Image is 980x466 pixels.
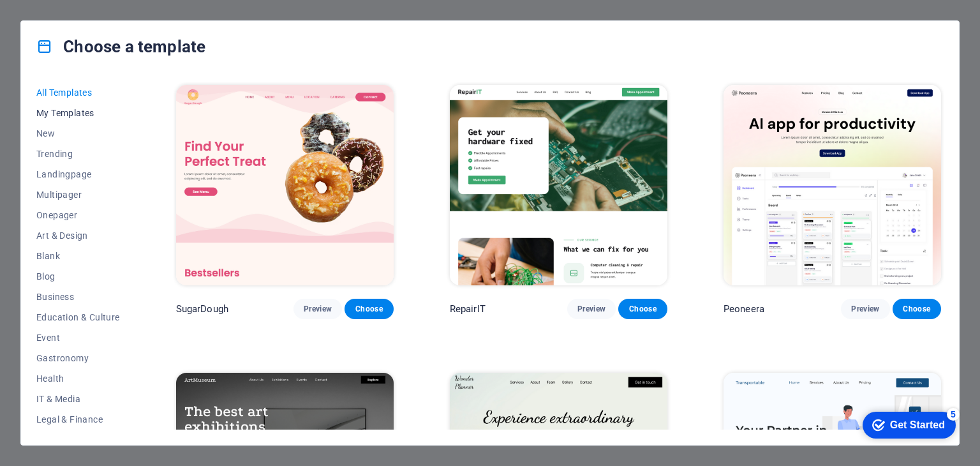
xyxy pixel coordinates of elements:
[36,108,120,118] span: My Templates
[36,353,120,363] span: Gastronomy
[36,389,120,409] button: IT & Media
[304,304,332,314] span: Preview
[355,304,383,314] span: Choose
[36,333,120,343] span: Event
[176,85,394,285] img: SugarDough
[724,85,941,285] img: Peoneera
[36,394,120,404] span: IT & Media
[36,128,120,139] span: New
[38,14,93,26] div: Get Started
[36,409,120,430] button: Legal & Finance
[450,85,667,285] img: RepairIT
[36,292,120,302] span: Business
[36,230,120,241] span: Art & Design
[903,304,931,314] span: Choose
[36,271,120,282] span: Blog
[450,303,486,315] p: RepairIT
[36,123,120,144] button: New
[36,368,120,389] button: Health
[567,299,616,319] button: Preview
[36,287,120,307] button: Business
[36,210,120,220] span: Onepager
[36,103,120,123] button: My Templates
[36,266,120,287] button: Blog
[851,304,879,314] span: Preview
[36,36,205,57] h4: Choose a template
[36,164,120,184] button: Landingpage
[36,348,120,368] button: Gastronomy
[36,246,120,266] button: Blank
[618,299,667,319] button: Choose
[10,6,103,33] div: Get Started 5 items remaining, 0% complete
[36,87,120,98] span: All Templates
[36,373,120,384] span: Health
[628,304,657,314] span: Choose
[577,304,605,314] span: Preview
[36,169,120,179] span: Landingpage
[36,251,120,261] span: Blank
[345,299,393,319] button: Choose
[36,312,120,322] span: Education & Culture
[36,307,120,327] button: Education & Culture
[36,205,120,225] button: Onepager
[36,225,120,246] button: Art & Design
[841,299,889,319] button: Preview
[724,303,764,315] p: Peoneera
[36,414,120,425] span: Legal & Finance
[293,299,342,319] button: Preview
[36,190,120,200] span: Multipager
[94,3,107,15] div: 5
[176,303,228,315] p: SugarDough
[36,149,120,159] span: Trending
[36,327,120,348] button: Event
[36,184,120,205] button: Multipager
[36,82,120,103] button: All Templates
[893,299,941,319] button: Choose
[36,144,120,164] button: Trending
